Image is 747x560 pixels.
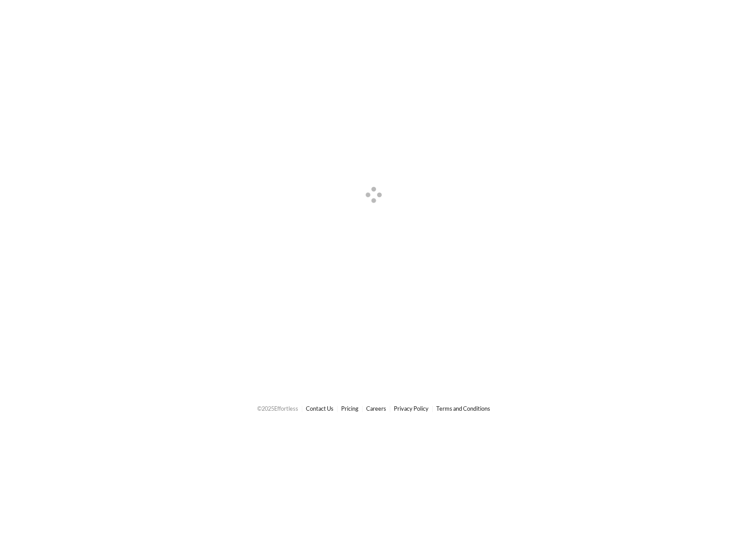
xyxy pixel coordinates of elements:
[366,405,386,412] a: Careers
[257,405,298,412] span: © 2025 Effortless
[341,405,359,412] a: Pricing
[306,405,334,412] a: Contact Us
[436,405,490,412] a: Terms and Conditions
[394,405,429,412] a: Privacy Policy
